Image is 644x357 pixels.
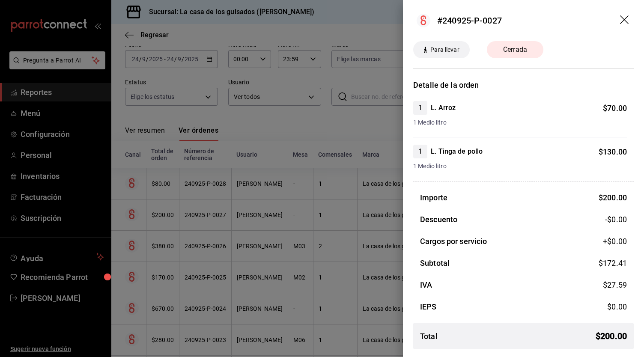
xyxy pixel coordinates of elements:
span: $ 200.00 [599,193,627,202]
span: $ 130.00 [599,147,627,156]
h3: Descuento [420,214,457,225]
h3: Total [420,330,438,342]
span: $ 70.00 [603,104,627,113]
span: +$ 0.00 [603,235,627,247]
h4: L. Tinga de pollo [431,146,483,157]
span: $ 27.59 [603,280,627,289]
h3: IEPS [420,301,437,312]
span: Para llevar [427,45,462,54]
h3: Detalle de la orden [413,79,634,91]
span: -$0.00 [605,214,627,225]
h3: IVA [420,279,432,291]
span: 1 [413,146,427,157]
h4: L. Arroz [431,103,456,113]
span: 1 Medio litro [413,118,627,127]
span: 1 Medio litro [413,162,627,171]
div: #240925-P-0027 [437,14,502,27]
span: 1 [413,103,427,113]
span: Cerrada [498,45,532,55]
span: $ 0.00 [607,302,627,311]
h3: Subtotal [420,257,450,269]
span: $ 172.41 [599,259,627,268]
h3: Cargos por servicio [420,235,487,247]
h3: Importe [420,192,447,203]
button: drag [620,15,630,26]
span: $ 200.00 [596,330,627,342]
